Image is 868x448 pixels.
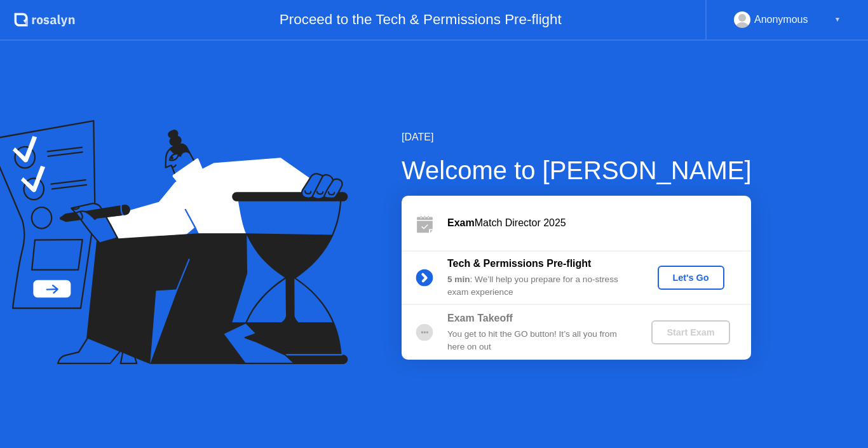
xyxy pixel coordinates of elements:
[447,328,630,354] div: You get to hit the GO button! It’s all you from here on out
[656,327,724,337] div: Start Exam
[447,215,751,231] div: Match Director 2025
[663,273,719,283] div: Let's Go
[447,275,470,284] b: 5 min
[658,266,724,290] button: Let's Go
[402,151,752,189] div: Welcome to [PERSON_NAME]
[834,11,841,28] div: ▼
[754,11,808,28] div: Anonymous
[447,217,475,228] b: Exam
[402,130,752,145] div: [DATE]
[447,258,591,269] b: Tech & Permissions Pre-flight
[447,273,630,299] div: : We’ll help you prepare for a no-stress exam experience
[447,313,513,323] b: Exam Takeoff
[651,320,729,344] button: Start Exam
